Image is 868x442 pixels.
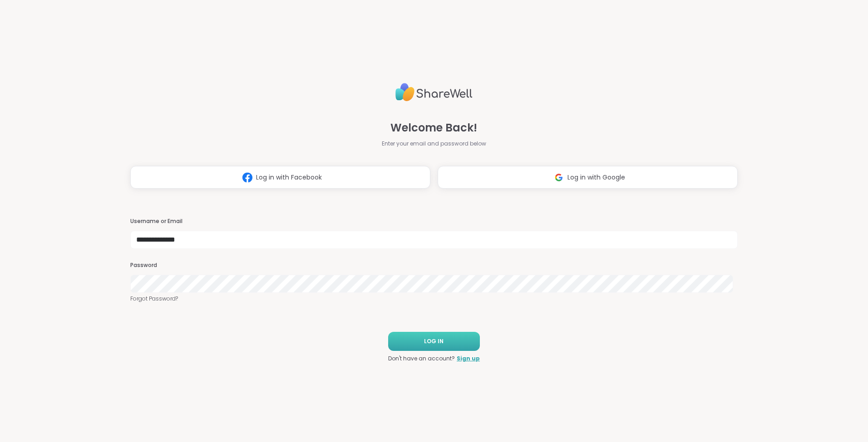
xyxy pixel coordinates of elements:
[567,173,625,182] span: Log in with Google
[395,79,473,105] img: ShareWell Logo
[438,166,738,189] button: Log in with Google
[130,218,738,225] h3: Username or Email
[239,169,256,186] img: ShareWell Logomark
[382,140,486,148] span: Enter your email and password below
[130,166,430,189] button: Log in with Facebook
[390,120,477,136] span: Welcome Back!
[388,355,455,363] span: Don't have an account?
[550,169,567,186] img: ShareWell Logomark
[256,173,322,182] span: Log in with Facebook
[130,262,738,269] h3: Password
[424,337,444,345] span: LOG IN
[457,355,480,363] a: Sign up
[130,295,738,303] a: Forgot Password?
[388,332,480,351] button: LOG IN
